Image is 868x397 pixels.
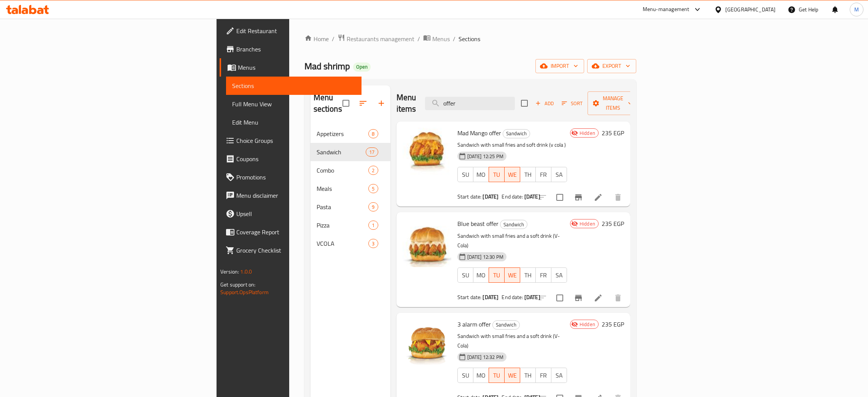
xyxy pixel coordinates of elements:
[535,167,551,182] button: FR
[457,292,482,302] span: Start date:
[569,289,588,307] button: Branch-specific-item
[577,130,598,137] span: Hidden
[520,368,536,383] button: TH
[368,202,378,211] div: items
[523,270,533,281] span: TH
[432,34,450,43] span: Menus
[311,125,390,143] div: Appetizers8
[317,221,369,230] span: Pizza
[457,127,501,139] span: Mad Mango offer
[473,167,489,182] button: MO
[569,188,588,207] button: Branch-specific-item
[503,129,530,138] span: Sandwich
[220,131,362,150] a: Choice Groups
[464,253,506,261] span: [DATE] 12:30 PM
[520,267,536,283] button: TH
[397,92,416,115] h2: Menu items
[311,143,390,161] div: Sandwich17
[317,239,369,248] span: VCOLA
[240,267,252,277] span: 1.0.0
[562,99,583,108] span: Sort
[457,140,567,150] p: Sandwich with small fries and soft drink (v cola )
[226,77,362,95] a: Sections
[236,227,355,237] span: Coverage Report
[317,202,369,211] div: Pasta
[311,216,390,234] div: Pizza1
[602,319,624,330] h6: 235 EGP
[311,198,390,216] div: Pasta9
[220,168,362,186] a: Promotions
[220,205,362,223] a: Upsell
[232,81,355,90] span: Sections
[489,267,505,283] button: TU
[366,147,378,157] div: items
[557,98,588,109] span: Sort items
[593,61,630,71] span: export
[483,192,499,202] b: [DATE]
[403,218,451,267] img: Blue beast offer
[311,161,390,179] div: Combo2
[311,234,390,253] div: VCOLA3
[516,95,532,111] span: Select section
[609,188,627,207] button: delete
[577,321,598,328] span: Hidden
[539,169,548,180] span: FR
[236,173,355,182] span: Promotions
[594,193,603,202] a: Edit menu item
[539,370,548,381] span: FR
[524,292,540,302] b: [DATE]
[220,241,362,259] a: Grocery Checklist
[554,169,564,180] span: SA
[236,209,355,218] span: Upsell
[457,218,499,229] span: Blue beast offer
[492,270,502,281] span: TU
[643,5,690,14] div: Menu-management
[551,167,567,182] button: SA
[338,34,414,44] a: Restaurants management
[457,368,473,383] button: SU
[457,319,491,330] span: 3 alarm offer
[502,192,523,202] span: End date:
[457,231,567,250] p: Sandwich with small fries and a soft drink (V-Cola)
[220,150,362,168] a: Coupons
[602,128,624,138] h6: 235 EGP
[369,167,377,174] span: 2
[317,166,369,175] span: Combo
[493,320,519,329] span: Sandwich
[602,218,624,229] h6: 235 EGP
[453,34,456,43] li: /
[532,98,557,109] button: Add
[461,370,470,381] span: SU
[232,118,355,127] span: Edit Menu
[457,331,567,351] p: Sandwich with small fries and a soft drink (V-Cola)
[366,149,377,156] span: 17
[236,154,355,163] span: Coupons
[532,98,557,109] span: Add item
[220,280,255,290] span: Get support on:
[368,239,378,248] div: items
[220,186,362,205] a: Menu disclaimer
[505,368,520,383] button: WE
[369,185,377,192] span: 5
[505,167,520,182] button: WE
[473,267,489,283] button: MO
[317,147,366,157] div: Sandwich
[476,270,486,281] span: MO
[226,113,362,131] a: Edit Menu
[535,368,551,383] button: FR
[594,94,632,113] span: Manage items
[464,153,506,160] span: [DATE] 12:25 PM
[457,267,473,283] button: SU
[423,34,450,44] a: Menus
[457,167,473,182] button: SU
[476,370,486,381] span: MO
[609,289,627,307] button: delete
[369,130,377,138] span: 8
[311,179,390,198] div: Meals5
[725,5,776,14] div: [GEOGRAPHIC_DATA]
[461,270,470,281] span: SU
[368,166,378,175] div: items
[220,58,362,77] a: Menus
[508,270,517,281] span: WE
